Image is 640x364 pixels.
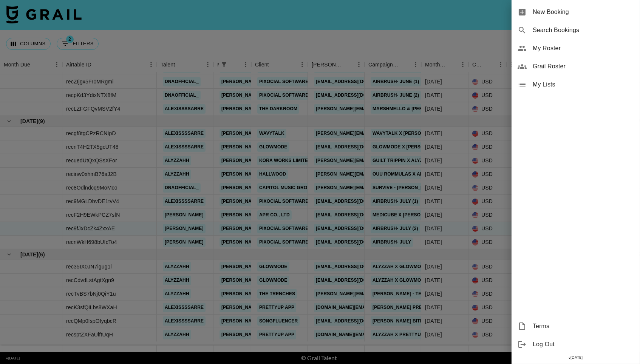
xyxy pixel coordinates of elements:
div: My Roster [512,39,640,57]
span: Terms [533,322,634,331]
div: My Lists [512,76,640,94]
div: Log Out [512,335,640,353]
span: My Lists [533,80,634,89]
div: New Booking [512,3,640,21]
div: Grail Roster [512,57,640,76]
div: Search Bookings [512,21,640,39]
span: Search Bookings [533,26,634,35]
div: v [DATE] [512,353,640,361]
span: My Roster [533,44,634,53]
span: New Booking [533,8,634,17]
div: Terms [512,317,640,335]
span: Log Out [533,340,634,349]
span: Grail Roster [533,62,634,71]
